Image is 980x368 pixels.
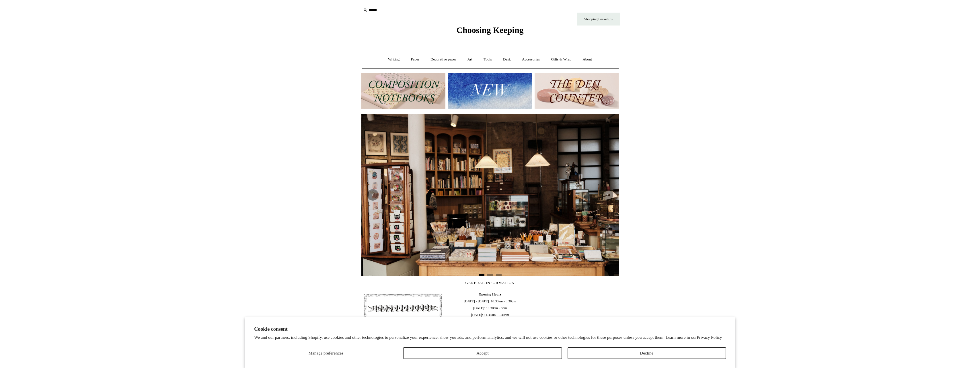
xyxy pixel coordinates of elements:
[479,292,501,296] b: Opening Hours
[254,347,398,359] button: Manage preferences
[456,30,523,34] a: Choosing Keeping
[465,281,515,285] span: GENERAL INFORMATION
[456,25,523,35] span: Choosing Keeping
[425,52,461,67] a: Decorative paper
[602,189,613,201] button: Next
[383,52,405,67] a: Writing
[448,291,531,346] span: [DATE] - [DATE]: 10:30am - 5:30pm [DATE]: 10.30am - 6pm [DATE]: 11.30am - 5.30pm 020 7613 3842
[309,351,343,355] span: Manage preferences
[448,73,532,109] img: New.jpg__PID:f73bdf93-380a-4a35-bcfe-7823039498e1
[535,73,619,109] img: The Deli Counter
[367,189,379,201] button: Previous
[577,13,620,26] a: Shopping Basket (0)
[478,52,497,67] a: Tools
[406,52,424,67] a: Paper
[403,347,562,359] button: Accept
[568,347,726,359] button: Decline
[546,52,576,67] a: Gifts & Wrap
[498,52,516,67] a: Desk
[496,274,502,276] button: Page 3
[577,52,597,67] a: About
[697,335,722,340] a: Privacy Policy
[487,274,493,276] button: Page 2
[254,335,726,340] p: We and our partners, including Shopify, use cookies and other technologies to personalize your ex...
[517,52,545,67] a: Accessories
[361,114,619,276] img: 20250131 INSIDE OF THE SHOP.jpg__PID:b9484a69-a10a-4bde-9e8d-1408d3d5e6ad
[361,73,445,109] img: 202302 Composition ledgers.jpg__PID:69722ee6-fa44-49dd-a067-31375e5d54ec
[254,326,726,332] h2: Cookie consent
[361,291,445,326] img: pf-4db91bb9--1305-Newsletter-Button_1200x.jpg
[462,52,478,67] a: Art
[479,274,484,276] button: Page 1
